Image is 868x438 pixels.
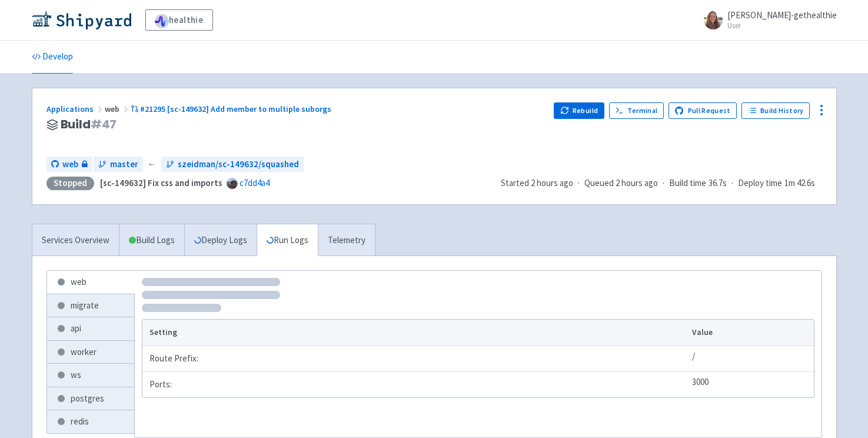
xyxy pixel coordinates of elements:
[184,224,257,257] a: Deploy Logs
[688,320,813,346] th: Value
[47,410,134,433] a: redis
[161,157,304,172] a: szeidman/sc-149632/squashed
[47,364,134,387] a: ws
[727,22,837,29] small: User
[46,177,94,190] div: Stopped
[32,11,131,29] img: Shipyard logo
[669,102,737,119] a: Pull Request
[784,177,815,190] span: 1m 42.6s
[554,102,604,119] button: Rebuild
[47,387,134,410] a: postgres
[727,9,837,21] span: [PERSON_NAME]-gethealthie
[318,224,375,257] a: Telemetry
[47,341,134,364] a: worker
[100,177,222,188] strong: [sc-149632] Fix css and imports
[584,177,658,188] span: Queued
[709,177,727,190] span: 36.7s
[47,317,134,340] a: api
[94,157,143,172] a: master
[62,158,78,171] span: web
[119,224,184,257] a: Build Logs
[46,157,92,172] a: web
[142,371,689,397] td: Ports:
[697,11,837,29] a: [PERSON_NAME]-gethealthie User
[61,118,117,131] span: Build
[501,177,822,190] div: · · ·
[616,177,658,188] time: 2 hours ago
[257,224,318,257] a: Run Logs
[47,294,134,317] a: migrate
[178,158,299,171] span: szeidman/sc-149632/squashed
[32,224,119,257] a: Services Overview
[32,41,73,74] a: Develop
[110,158,138,171] span: master
[148,158,157,171] span: ←
[240,177,270,188] a: c7dd4a4
[131,104,334,114] a: #21295 [sc-149632] Add member to multiple suborgs
[91,116,117,132] span: # 47
[501,177,573,188] span: Started
[688,346,813,371] td: /
[145,9,213,31] a: healthie
[46,104,105,114] a: Applications
[142,320,689,346] th: Setting
[688,371,813,397] td: 3000
[105,104,131,114] span: web
[738,177,782,190] span: Deploy time
[669,177,706,190] span: Build time
[609,102,664,119] a: Terminal
[47,271,134,294] a: web
[142,346,689,371] td: Route Prefix:
[741,102,810,119] a: Build History
[531,177,573,188] time: 2 hours ago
